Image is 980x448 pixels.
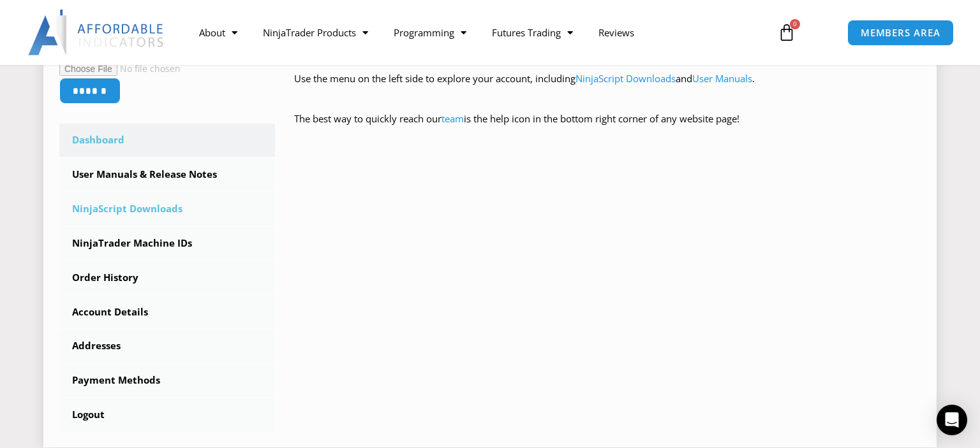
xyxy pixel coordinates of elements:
a: Order History [59,261,275,294]
p: The best way to quickly reach our is the help icon in the bottom right corner of any website page! [294,110,921,146]
a: Futures Trading [479,18,586,47]
span: MEMBERS AREA [861,28,940,38]
span: 0 [790,19,800,29]
a: NinjaScript Downloads [59,192,275,226]
a: Dashboard [59,124,275,157]
nav: Account pages [59,124,275,431]
a: NinjaScript Downloads [575,72,676,85]
img: LogoAI | Affordable Indicators – NinjaTrader [28,10,165,55]
a: MEMBERS AREA [847,20,954,46]
a: team [442,112,464,125]
a: Reviews [586,18,647,47]
a: Programming [381,18,479,47]
a: Payment Methods [59,364,275,397]
a: NinjaTrader Products [250,18,381,47]
a: User Manuals [692,72,752,85]
p: Use the menu on the left side to explore your account, including and . [294,70,921,106]
a: Account Details [59,296,275,329]
nav: Menu [186,18,765,47]
a: 0 [759,14,815,51]
a: Logout [59,398,275,431]
div: Open Intercom Messenger [937,405,967,435]
a: Addresses [59,329,275,363]
a: About [186,18,250,47]
a: User Manuals & Release Notes [59,158,275,191]
a: NinjaTrader Machine IDs [59,227,275,260]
